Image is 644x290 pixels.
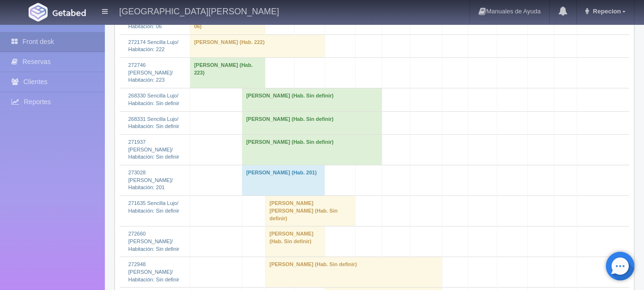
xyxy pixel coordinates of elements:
[128,39,178,53] a: 272174 Sencilla Lujo/Habitación: 222
[128,139,179,160] a: 271937 [PERSON_NAME]/Habitación: Sin definir
[52,9,86,16] img: Getabed
[29,3,48,21] img: Getabed
[128,116,179,129] a: 268331 Sencilla Lujo/Habitación: Sin definir
[242,165,325,196] td: [PERSON_NAME] (Hab. 201)
[266,257,442,288] td: [PERSON_NAME] (Hab. Sin definir)
[190,34,325,57] td: [PERSON_NAME] (Hab. 222)
[128,261,179,282] a: 272948 [PERSON_NAME]/Habitación: Sin definir
[266,196,355,226] td: [PERSON_NAME] [PERSON_NAME] (Hab. Sin definir)
[242,88,382,111] td: [PERSON_NAME] (Hab. Sin definir)
[128,231,179,251] a: 272660 [PERSON_NAME]/Habitación: Sin definir
[128,16,178,29] a: 272641 Sencilla Lujo/Habitación: 06
[119,5,279,17] h4: [GEOGRAPHIC_DATA][PERSON_NAME]
[128,62,173,83] a: 272746 [PERSON_NAME]/Habitación: 223
[190,58,266,88] td: [PERSON_NAME] (Hab. 223)
[128,93,179,106] a: 268330 Sencilla Lujo/Habitación: Sin definir
[591,8,621,15] span: Repecion
[242,134,382,165] td: [PERSON_NAME] (Hab. Sin definir)
[242,111,382,134] td: [PERSON_NAME] (Hab. Sin definir)
[266,226,325,257] td: [PERSON_NAME] (Hab. Sin definir)
[128,170,173,190] a: 273028 [PERSON_NAME]/Habitación: 201
[128,200,179,214] a: 271635 Sencilla Lujo/Habitación: Sin definir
